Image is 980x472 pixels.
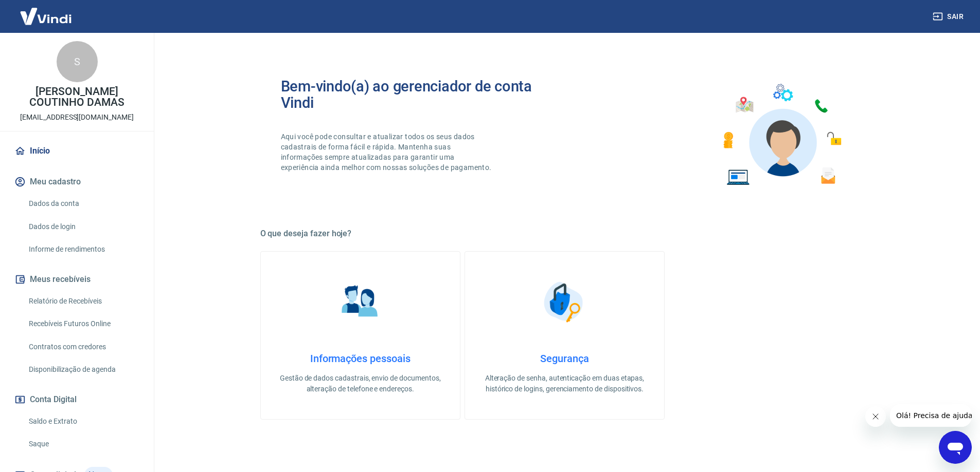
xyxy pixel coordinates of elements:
p: Alteração de senha, autenticação em duas etapas, histórico de logins, gerenciamento de dispositivos. [482,373,648,394]
a: Saque [25,433,141,455]
a: Dados de login [25,216,141,237]
a: Disponibilização de agenda [25,359,141,380]
a: Informações pessoaisInformações pessoaisGestão de dados cadastrais, envio de documentos, alteraçã... [260,251,460,420]
button: Sair [931,7,968,26]
button: Conta Digital [12,388,141,411]
p: [EMAIL_ADDRESS][DOMAIN_NAME] [20,112,134,123]
a: Relatório de Recebíveis [25,291,141,312]
img: Informações pessoais [334,276,386,328]
iframe: Mensagem da empresa [890,404,972,427]
a: Informe de rendimentos [25,239,141,260]
h4: Informações pessoais [277,352,443,365]
p: Aqui você pode consultar e atualizar todos os seus dados cadastrais de forma fácil e rápida. Mant... [281,131,494,173]
a: Dados da conta [25,193,141,214]
a: SegurançaSegurançaAlteração de senha, autenticação em duas etapas, histórico de logins, gerenciam... [465,251,665,420]
img: Imagem de um avatar masculino com diversos icones exemplificando as funcionalidades do gerenciado... [714,78,849,192]
img: Vindi [12,1,79,32]
a: Início [12,140,141,162]
span: Olá! Precisa de ajuda? [6,7,86,15]
h5: O que deseja fazer hoje? [260,229,869,239]
div: S [57,41,98,82]
p: Gestão de dados cadastrais, envio de documentos, alteração de telefone e endereços. [277,373,443,394]
img: Segurança [539,276,590,328]
button: Meus recebíveis [12,268,141,291]
button: Meu cadastro [12,171,141,193]
p: [PERSON_NAME] COUTINHO DAMAS [8,86,146,108]
iframe: Fechar mensagem [865,406,886,427]
a: Contratos com credores [25,336,141,357]
a: Saldo e Extrato [25,411,141,432]
a: Recebíveis Futuros Online [25,313,141,334]
h2: Bem-vindo(a) ao gerenciador de conta Vindi [281,78,565,111]
h4: Segurança [482,352,648,365]
iframe: Botão para abrir a janela de mensagens [939,431,972,464]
